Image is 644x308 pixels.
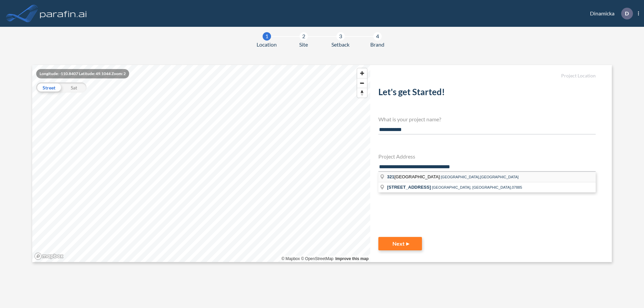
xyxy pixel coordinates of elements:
h4: Project Address [378,153,596,160]
h5: Project Location [378,73,596,79]
canvas: Map [32,65,370,262]
div: 3 [336,32,345,41]
div: Street [36,82,61,93]
a: OpenStreetMap [301,256,333,261]
div: Sat [61,82,87,93]
span: Setback [331,41,350,49]
span: Location [257,41,277,49]
p: D [625,10,629,16]
span: Brand [370,41,384,49]
span: 321 [387,174,394,179]
a: Mapbox [281,256,300,261]
div: 4 [373,32,382,41]
span: Site [299,41,308,49]
a: Mapbox homepage [34,252,64,260]
a: Improve this map [335,256,369,261]
span: Reset bearing to north [357,88,367,98]
span: [GEOGRAPHIC_DATA], [GEOGRAPHIC_DATA],07885 [432,185,522,189]
div: Longitude: -110.8407 Latitude: 49.1044 Zoom: 2 [36,69,129,78]
div: 1 [263,32,271,41]
span: [GEOGRAPHIC_DATA] [387,174,441,179]
span: [GEOGRAPHIC_DATA],[GEOGRAPHIC_DATA] [441,175,519,179]
img: logo [39,7,88,20]
button: Zoom out [357,78,367,88]
span: [STREET_ADDRESS] [387,185,431,190]
h4: What is your project name? [378,116,596,122]
button: Zoom in [357,68,367,78]
span: Zoom out [357,78,367,88]
div: Dinamicka [580,8,639,19]
h2: Let's get Started! [378,87,596,100]
button: Next [378,237,422,250]
div: 2 [300,32,308,41]
button: Reset bearing to north [357,88,367,98]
